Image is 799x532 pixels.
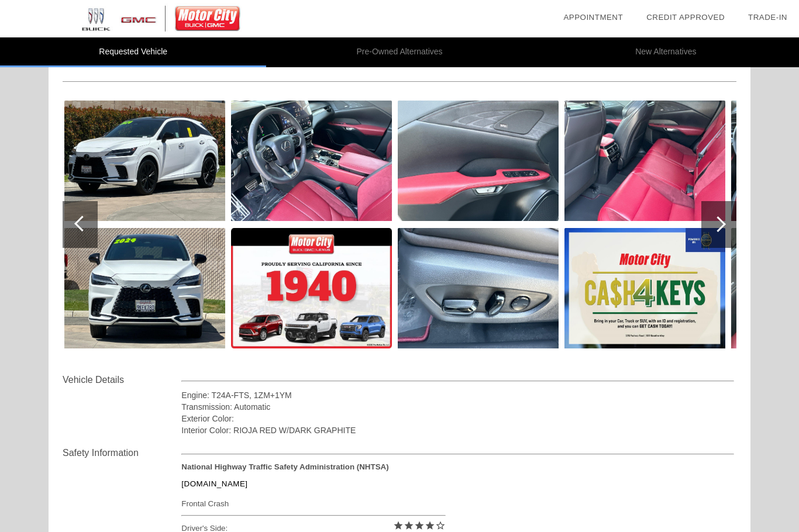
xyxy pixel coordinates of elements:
[266,37,532,67] li: Pre-Owned Alternatives
[181,401,734,413] div: Transmission: Automatic
[435,520,446,531] i: star_border
[64,101,225,221] img: 07287c3f13e996f93020bf1676268bb0x.jpg
[181,462,388,471] strong: National Highway Traffic Safety Administration (NHTSA)
[63,446,181,460] div: Safety Information
[181,479,247,488] a: [DOMAIN_NAME]
[63,373,181,387] div: Vehicle Details
[564,101,725,221] img: fe437dbd0464ce1e0341645d28f7925dx.jpg
[533,37,799,67] li: New Alternatives
[181,389,734,401] div: Engine: T24A-FTS, 1ZM+1YM
[404,520,414,531] i: star
[646,13,725,22] a: Credit Approved
[748,13,787,22] a: Trade-In
[398,101,559,221] img: 37992ff124b1438f06a29e96e553af6dx.jpg
[393,520,404,531] i: star
[231,101,392,221] img: ddb2a2918caeeb4de681663f21ee2cedx.jpg
[181,424,734,436] div: Interior Color: RIOJA RED W/DARK GRAPHITE
[414,520,425,531] i: star
[425,520,435,531] i: star
[563,13,623,22] a: Appointment
[398,228,559,348] img: a3ba43c417eed0986aab944f2793a0f0x.jpg
[181,413,734,424] div: Exterior Color:
[64,228,225,348] img: 90985e394d87610035ad0cef526c8627x.jpg
[181,496,445,511] div: Frontal Crash
[231,228,392,348] img: 4ce417d758b8b82e82919f8a64ed929cx.jpg
[564,228,725,348] img: 680fe707095bedddaf68c67bbfb5eadfx.jpg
